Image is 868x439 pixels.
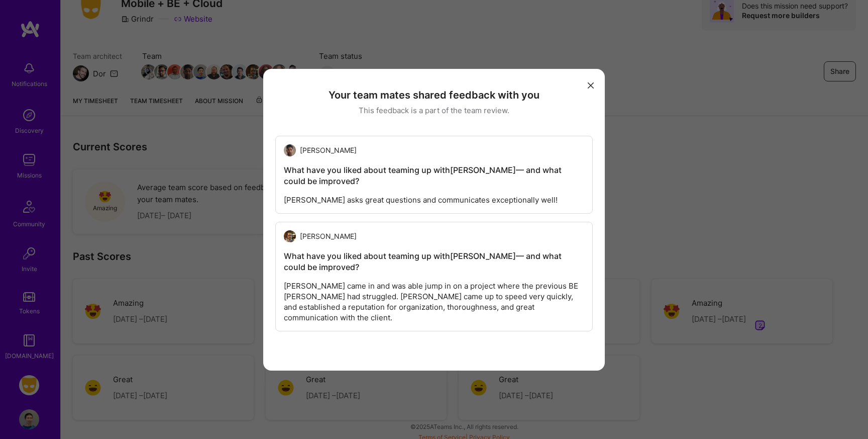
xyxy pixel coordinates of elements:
div: [PERSON_NAME] asks great questions and communicates exceptionally well! [284,195,584,205]
div: modal [263,69,605,371]
i: icon Close [588,82,594,89]
img: user avatar [284,144,296,156]
span: [PERSON_NAME] [300,145,357,155]
h5: What have you liked about teaming up with [PERSON_NAME] — and what could be improved? [284,250,584,273]
img: user avatar [284,230,296,242]
div: [PERSON_NAME] came in and was able jump in on a project where the previous BE [PERSON_NAME] had s... [284,281,584,323]
span: [PERSON_NAME] [300,231,357,241]
p: This feedback is a part of the team review. [359,105,509,116]
h5: What have you liked about teaming up with [PERSON_NAME] — and what could be improved? [284,164,584,187]
h3: Your team mates shared feedback with you [329,89,539,101]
